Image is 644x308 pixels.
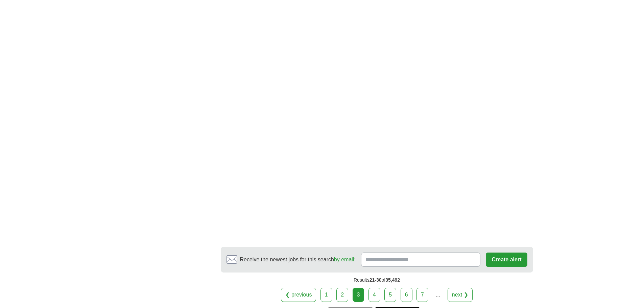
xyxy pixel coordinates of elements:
[385,277,400,283] span: 35,492
[431,288,445,302] div: ...
[281,288,316,302] a: ❮ previous
[401,288,412,302] a: 6
[320,288,332,302] a: 1
[384,288,396,302] a: 5
[448,288,473,302] a: next ❯
[334,257,354,262] a: by email
[353,288,364,302] div: 3
[336,288,348,302] a: 2
[221,273,533,288] div: Results of
[240,256,356,264] span: Receive the newest jobs for this search :
[369,277,382,283] span: 21-30
[416,288,428,302] a: 7
[486,253,527,267] button: Create alert
[368,288,380,302] a: 4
